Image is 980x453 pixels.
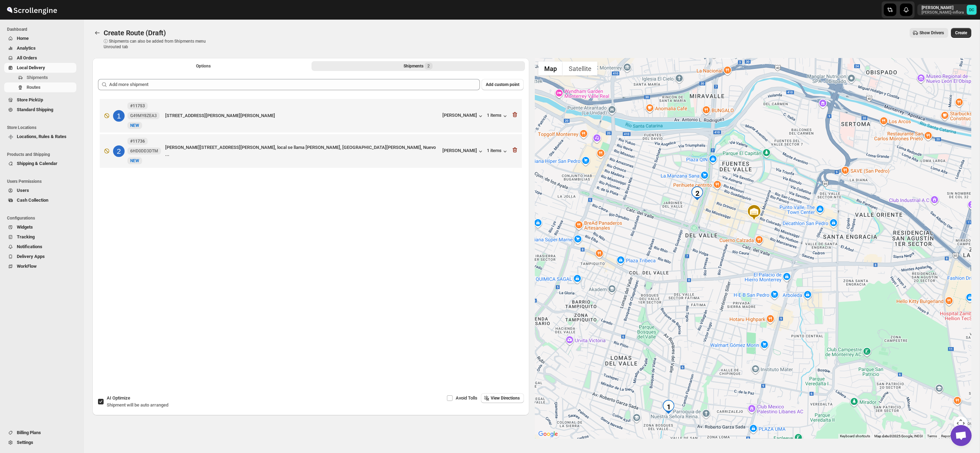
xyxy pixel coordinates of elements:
span: Products and Shipping [7,152,79,157]
span: Settings [17,440,33,445]
button: User menu [917,4,977,15]
span: Locations, Rules & Rates [17,134,66,139]
button: Routes [92,28,102,38]
span: Avoid Tolls [456,395,477,401]
div: Shipments [404,63,433,70]
button: Cash Collection [4,195,76,205]
span: Billing Plans [17,430,41,435]
span: Options [196,63,211,69]
button: All Route Options [97,61,310,71]
span: Delivery Apps [17,254,45,259]
span: Local Delivery [17,65,45,70]
button: Add custom point [482,79,524,90]
button: View Directions [481,393,524,403]
span: Standard Shipping [17,107,53,112]
button: Create [951,28,971,38]
span: AI Optimize [107,395,130,401]
span: Show Drivers [919,30,944,36]
div: 1 [113,110,125,122]
span: 6HD0DD3DTM [130,148,158,154]
button: Widgets [4,222,76,232]
span: Shipments [27,75,48,80]
button: Show street map [538,62,563,75]
p: [PERSON_NAME]-inflora [922,10,964,15]
a: Open this area in Google Maps (opens a new window) [537,430,560,439]
div: 2 [690,186,704,200]
span: Home [17,36,29,41]
button: All Orders [4,53,76,63]
button: Keyboard shortcuts [840,434,870,439]
a: Open chat [951,425,972,446]
button: Settings [4,438,76,447]
button: Notifications [4,242,76,252]
button: 1 items [487,113,509,120]
span: Create [955,30,967,36]
span: Notifications [17,244,42,249]
button: Routes [4,82,76,92]
span: Users Permissions [7,179,79,184]
button: Analytics [4,43,76,53]
span: Create Route (Draft) [104,29,166,37]
button: Home [4,34,76,43]
img: ScrollEngine [6,1,58,19]
input: Add more shipment [109,79,480,90]
span: WorkFlow [17,264,37,269]
a: Report a map error [941,434,969,438]
button: Tracking [4,232,76,242]
span: View Directions [491,395,520,401]
span: Users [17,188,29,193]
span: Routes [27,85,41,90]
p: [PERSON_NAME] [922,5,964,10]
button: Map camera controls [954,416,968,430]
span: Add custom point [486,82,519,87]
button: Locations, Rules & Rates [4,132,76,142]
button: WorkFlow [4,261,76,271]
span: Store Locations [7,125,79,130]
span: Analytics [17,45,36,51]
a: Terms (opens in new tab) [927,434,937,438]
span: 2 [427,63,430,69]
b: #11736 [130,139,145,144]
div: [PERSON_NAME][STREET_ADDRESS][PERSON_NAME], local se llama [PERSON_NAME], [GEOGRAPHIC_DATA][PERSO... [165,144,440,158]
span: G49MY8ZEA3 [130,113,157,118]
span: Map data ©2025 Google, INEGI [874,434,923,438]
span: All Orders [17,55,37,60]
button: Show Drivers [910,28,948,38]
div: Selected Shipments [92,73,529,363]
span: Widgets [17,224,33,230]
p: ⓘ Shipments can also be added from Shipments menu Unrouted tab [104,38,214,50]
button: Delivery Apps [4,252,76,261]
button: Billing Plans [4,428,76,438]
button: Shipments [4,73,76,82]
button: [PERSON_NAME] [442,113,484,120]
span: Tracking [17,234,35,239]
button: [PERSON_NAME] [442,148,484,155]
span: NEW [130,158,139,163]
button: Users [4,186,76,195]
button: Shipping & Calendar [4,159,76,168]
b: #11753 [130,103,145,108]
span: Store PickUp [17,97,43,102]
span: Dashboard [7,27,79,32]
span: Cash Collection [17,197,48,203]
div: 2 [113,145,125,157]
img: Google [537,430,560,439]
span: DAVID CORONADO [967,5,976,15]
div: 1 [661,400,675,414]
button: Show satellite imagery [563,62,597,75]
span: NEW [130,123,139,128]
text: DC [969,8,974,12]
button: 1 items [487,148,509,155]
span: Shipping & Calendar [17,161,57,166]
button: Selected Shipments [311,61,525,71]
span: Configurations [7,215,79,221]
span: Shipment will be auto arranged [107,402,168,408]
div: [STREET_ADDRESS][PERSON_NAME][PERSON_NAME] [165,112,440,119]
